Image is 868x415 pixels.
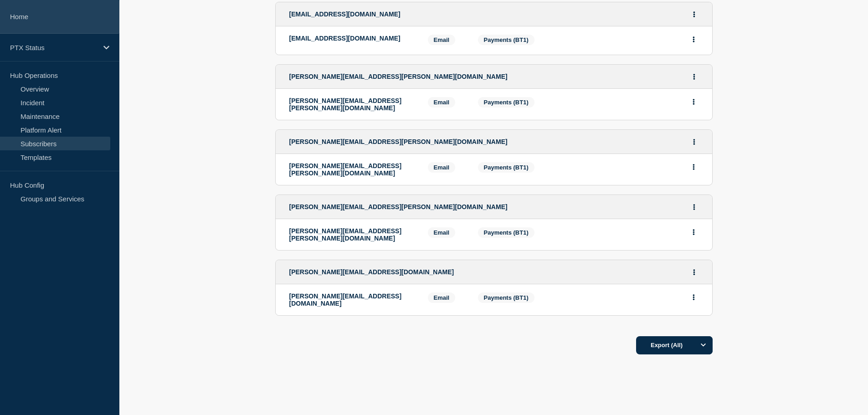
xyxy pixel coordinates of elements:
button: Actions [688,7,700,21]
button: Options [694,336,713,354]
p: [PERSON_NAME][EMAIL_ADDRESS][DOMAIN_NAME] [289,292,414,307]
button: Actions [688,290,699,304]
span: Payments (BT1) [484,99,529,106]
button: Actions [688,70,700,84]
span: Payments (BT1) [484,229,529,236]
span: [PERSON_NAME][EMAIL_ADDRESS][PERSON_NAME][DOMAIN_NAME] [289,203,508,210]
span: Email [428,97,456,108]
p: [PERSON_NAME][EMAIL_ADDRESS][PERSON_NAME][DOMAIN_NAME] [289,227,414,242]
span: Payments (BT1) [484,164,529,171]
p: [PERSON_NAME][EMAIL_ADDRESS][PERSON_NAME][DOMAIN_NAME] [289,162,414,177]
span: [PERSON_NAME][EMAIL_ADDRESS][PERSON_NAME][DOMAIN_NAME] [289,73,508,80]
button: Actions [688,200,700,214]
span: Email [428,292,456,303]
p: PTX Status [10,44,98,51]
p: [PERSON_NAME][EMAIL_ADDRESS][PERSON_NAME][DOMAIN_NAME] [289,97,414,112]
span: Payments (BT1) [484,294,529,301]
span: [PERSON_NAME][EMAIL_ADDRESS][PERSON_NAME][DOMAIN_NAME] [289,138,508,145]
button: Actions [688,265,700,279]
span: Email [428,35,456,45]
p: [EMAIL_ADDRESS][DOMAIN_NAME] [289,35,414,42]
span: Email [428,227,456,238]
button: Actions [688,160,699,174]
button: Actions [688,95,699,109]
button: Actions [688,135,700,149]
span: [PERSON_NAME][EMAIL_ADDRESS][DOMAIN_NAME] [289,268,454,276]
span: Email [428,162,456,173]
span: [EMAIL_ADDRESS][DOMAIN_NAME] [289,10,401,18]
button: Actions [688,225,699,239]
button: Actions [688,32,699,46]
span: Payments (BT1) [484,36,529,43]
button: Export (All) [636,336,713,354]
